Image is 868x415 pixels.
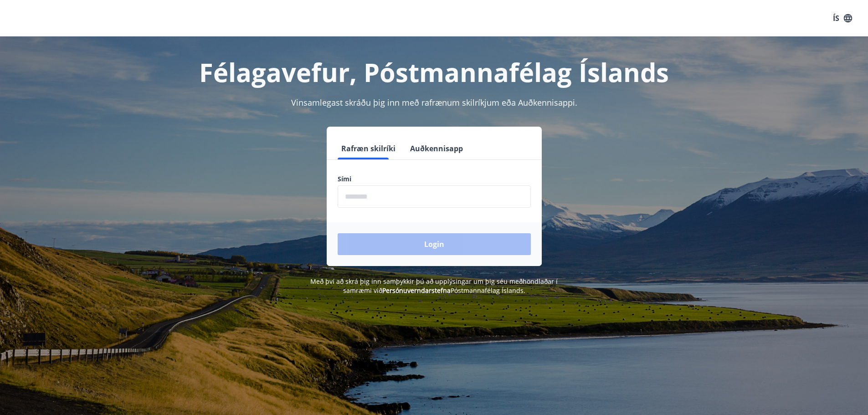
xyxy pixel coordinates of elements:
[828,10,857,26] button: ÍS
[338,174,531,184] label: Sími
[406,138,467,159] button: Auðkennisapp
[291,97,577,108] span: Vinsamlegast skráðu þig inn með rafrænum skilríkjum eða Auðkennisappi.
[338,138,399,159] button: Rafræn skilríki
[117,55,751,89] h1: Félagavefur, Póstmannafélag Íslands
[310,277,558,295] span: Með því að skrá þig inn samþykkir þú að upplýsingar um þig séu meðhöndlaðar í samræmi við Póstman...
[382,286,451,295] a: Persónuverndarstefna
